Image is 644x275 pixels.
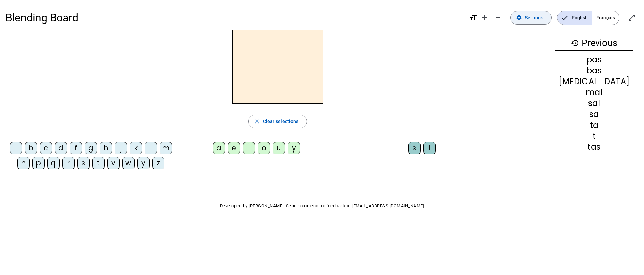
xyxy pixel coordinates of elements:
[625,11,639,25] button: Enter full screen
[77,157,90,169] div: s
[477,11,491,25] button: Increase font size
[555,77,633,86] div: [MEDICAL_DATA]
[92,157,105,169] div: t
[213,142,225,154] div: a
[258,142,270,154] div: o
[47,157,60,169] div: q
[248,115,307,128] button: Clear selections
[263,117,299,126] span: Clear selections
[592,11,619,25] span: Français
[160,142,172,154] div: m
[17,157,30,169] div: n
[491,11,505,25] button: Decrease font size
[273,142,285,154] div: u
[5,7,464,29] h1: Blending Board
[555,132,633,140] div: t
[555,143,633,151] div: tas
[228,142,240,154] div: e
[122,157,135,169] div: w
[480,14,488,22] mat-icon: add
[555,110,633,118] div: sa
[85,142,97,154] div: g
[243,142,255,154] div: i
[555,35,633,51] h3: Previous
[254,118,260,125] mat-icon: close
[5,202,639,210] p: Developed by [PERSON_NAME]. Send comments or feedback to [EMAIL_ADDRESS][DOMAIN_NAME]
[555,121,633,129] div: ta
[516,15,522,21] mat-icon: settings
[557,11,592,25] span: English
[555,56,633,64] div: pas
[555,88,633,97] div: mal
[137,157,150,169] div: y
[494,14,502,22] mat-icon: remove
[55,142,67,154] div: d
[70,142,82,154] div: f
[115,142,127,154] div: j
[628,14,636,22] mat-icon: open_in_full
[525,14,543,22] span: Settings
[423,142,436,154] div: l
[152,157,164,169] div: z
[32,157,45,169] div: p
[40,142,52,154] div: c
[107,157,120,169] div: v
[100,142,112,154] div: h
[555,67,633,75] div: bas
[557,11,619,25] mat-button-toggle-group: Language selection
[130,142,142,154] div: k
[288,142,300,154] div: y
[25,142,37,154] div: b
[145,142,157,154] div: l
[62,157,75,169] div: r
[408,142,421,154] div: s
[510,11,552,25] button: Settings
[555,99,633,107] div: sal
[571,39,579,47] mat-icon: history
[469,14,477,22] mat-icon: format_size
